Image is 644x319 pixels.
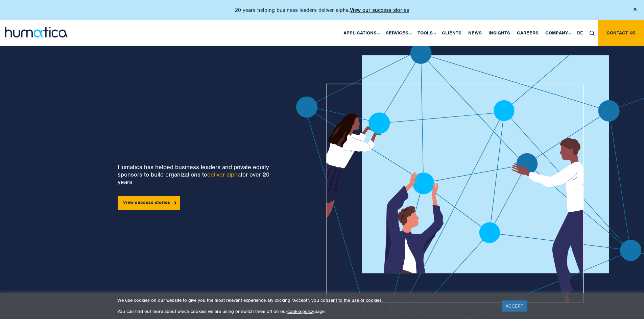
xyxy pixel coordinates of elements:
[207,171,241,178] a: deliver alpha
[350,7,409,14] a: View our success stories
[117,297,494,303] p: We use cookies on our website to give you the most relevant experience. By clicking “Accept”, you...
[287,309,314,314] a: cookie policy
[590,31,595,36] img: search_icon
[235,7,409,14] p: 20 years helping business leaders deliver alpha.
[118,163,274,186] p: Humatica has helped business leaders and private equity sponsors to build organizations to for ov...
[438,20,465,46] a: Clients
[118,196,180,210] a: View success stories
[514,20,542,46] a: Careers
[174,201,176,204] img: arrowicon
[485,20,514,46] a: Insights
[117,309,494,314] p: You can find out more about which cookies we are using or switch them off on our page.
[577,30,583,36] span: DE
[465,20,485,46] a: News
[502,300,527,312] a: ACCEPT
[382,20,414,46] a: Services
[5,27,68,37] img: logo
[340,20,382,46] a: Applications
[414,20,438,46] a: Tools
[574,20,586,46] a: DE
[542,20,574,46] a: Company
[598,20,644,46] a: Contact us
